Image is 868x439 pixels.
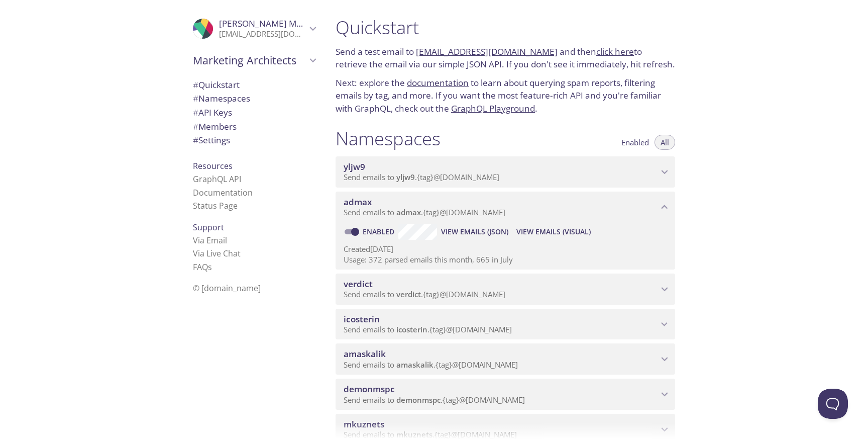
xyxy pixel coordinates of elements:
div: amaskalik namespace [336,343,675,375]
div: icosterin namespace [336,309,675,340]
div: yljw9 namespace [336,156,675,188]
span: Send emails to . {tag} @[DOMAIN_NAME] [344,360,518,370]
div: Anton Maskalik [185,12,323,45]
a: Via Live Chat [193,248,241,259]
div: Marketing Architects [185,47,323,73]
span: demonmspc [396,395,441,405]
span: verdict [344,278,373,290]
span: # [193,121,198,132]
button: All [655,135,675,150]
span: icosterin [396,324,427,334]
span: Resources [193,160,233,171]
span: icosterin [344,313,380,325]
div: demonmspc namespace [336,379,675,410]
a: [EMAIL_ADDRESS][DOMAIN_NAME] [416,46,558,57]
span: Send emails to . {tag} @[DOMAIN_NAME] [344,207,505,217]
a: GraphQL Playground [451,103,535,114]
p: Created [DATE] [344,244,667,254]
div: verdict namespace [336,274,675,305]
a: documentation [407,77,469,89]
span: Send emails to . {tag} @[DOMAIN_NAME] [344,289,505,299]
div: Namespaces [185,92,323,106]
div: admax namespace [336,192,675,223]
span: [PERSON_NAME] Maskalik [219,18,323,29]
span: Settings [193,134,230,146]
span: View Emails (Visual) [516,226,591,238]
span: Namespaces [193,93,250,104]
span: admax [344,196,372,208]
span: View Emails (JSON) [441,226,508,238]
span: amaskalik [344,348,386,360]
span: Send emails to . {tag} @[DOMAIN_NAME] [344,395,525,405]
a: FAQ [193,261,212,273]
button: Enabled [615,135,655,150]
a: Status Page [193,200,238,211]
span: Support [193,222,224,233]
span: amaskalik [396,360,433,370]
p: Usage: 372 parsed emails this month, 665 in July [344,254,667,265]
div: API Keys [185,106,323,120]
span: Members [193,121,237,132]
p: Send a test email to and then to retrieve the email via our simple JSON API. If you don't see it ... [336,45,675,71]
span: s [208,261,212,273]
span: Marketing Architects [193,53,306,67]
button: View Emails (JSON) [437,224,512,240]
span: API Keys [193,107,232,118]
span: # [193,107,198,118]
p: Next: explore the to learn about querying spam reports, filtering emails by tag, and more. If you... [336,76,675,115]
span: verdict [396,289,421,299]
div: Team Settings [185,133,323,147]
h1: Namespaces [336,127,441,150]
span: admax [396,207,421,217]
a: Documentation [193,187,253,198]
span: Send emails to . {tag} @[DOMAIN_NAME] [344,172,499,182]
span: yljw9 [396,172,415,182]
span: © [DOMAIN_NAME] [193,283,261,294]
span: # [193,93,198,104]
a: Enabled [361,227,398,236]
iframe: Help Scout Beacon - Open [818,389,848,419]
span: Quickstart [193,79,240,91]
span: # [193,79,198,91]
button: View Emails (Visual) [512,224,595,240]
span: demonmspc [344,383,395,395]
a: click here [596,46,634,57]
span: Send emails to . {tag} @[DOMAIN_NAME] [344,324,512,334]
h1: Quickstart [336,16,675,39]
p: [EMAIL_ADDRESS][DOMAIN_NAME] [219,29,306,39]
div: Members [185,120,323,134]
span: # [193,134,198,146]
span: yljw9 [344,161,365,172]
a: Via Email [193,235,227,246]
a: GraphQL API [193,173,241,185]
div: Quickstart [185,78,323,92]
